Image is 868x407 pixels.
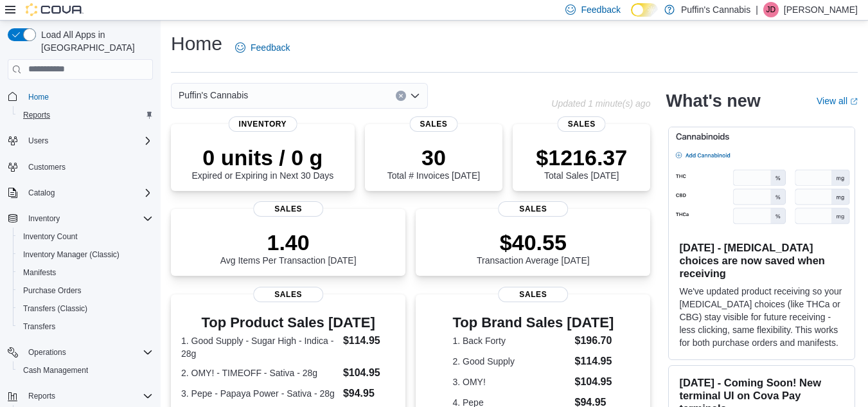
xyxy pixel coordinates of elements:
span: Transfers [18,319,153,334]
span: Feedback [251,41,290,54]
p: [PERSON_NAME] [784,2,858,17]
p: We've updated product receiving so your [MEDICAL_DATA] choices (like THCa or CBG) stay visible fo... [679,285,844,349]
button: Users [23,133,53,149]
span: Operations [28,347,66,357]
span: Inventory [28,213,60,224]
dt: 1. Back Forty [452,334,569,347]
span: Sales [253,201,324,217]
dt: 3. Pepe - Papaya Power - Sativa - 28g [181,387,338,400]
span: Transfers (Classic) [18,301,153,316]
button: Customers [3,158,158,176]
h3: [DATE] - [MEDICAL_DATA] choices are now saved when receiving [679,241,844,280]
span: Purchase Orders [23,285,82,296]
span: Reports [23,388,153,404]
a: Purchase Orders [18,283,87,298]
input: Dark Mode [631,3,658,17]
span: Sales [498,201,569,217]
span: Home [28,92,49,102]
dd: $196.70 [575,333,614,348]
a: Inventory Count [18,229,83,244]
span: Customers [23,159,153,175]
span: Load All Apps in [GEOGRAPHIC_DATA] [36,28,153,54]
button: Inventory Manager (Classic) [13,246,158,264]
span: Catalog [23,185,153,201]
span: Inventory Count [23,231,78,242]
div: Justin Dicks [763,2,779,17]
span: Cash Management [23,365,88,375]
div: Avg Items Per Transaction [DATE] [220,230,357,266]
svg: External link [850,98,858,105]
button: Inventory [23,211,65,226]
h2: What's new [666,91,760,111]
span: Inventory Manager (Classic) [18,247,153,262]
span: Customers [28,162,66,172]
span: Sales [253,287,324,302]
button: Manifests [13,264,158,282]
h3: Top Brand Sales [DATE] [452,315,614,330]
button: Inventory [3,210,158,228]
span: Manifests [18,265,153,280]
span: Home [23,89,153,105]
span: Operations [23,345,153,360]
div: Expired or Expiring in Next 30 Days [191,145,333,181]
button: Reports [13,106,158,124]
button: Catalog [23,185,60,201]
span: Sales [409,116,457,132]
button: Transfers (Classic) [13,300,158,318]
dd: $104.95 [575,374,614,390]
span: Transfers [23,321,55,332]
dt: 2. Good Supply [452,355,569,368]
span: Catalog [28,188,55,198]
p: | [756,2,758,17]
span: Manifests [23,267,56,278]
span: Transfers (Classic) [23,303,87,314]
p: Puffin's Cannabis [681,2,750,17]
a: Customers [23,159,71,175]
button: Catalog [3,184,158,202]
h3: Top Product Sales [DATE] [181,315,395,330]
dd: $114.95 [343,333,395,348]
p: $40.55 [477,230,590,255]
button: Purchase Orders [13,282,158,300]
a: Home [23,89,54,105]
p: $1216.37 [536,145,627,170]
dd: $114.95 [575,354,614,369]
a: Transfers [18,319,60,334]
p: Updated 1 minute(s) ago [551,98,650,109]
a: Inventory Manager (Classic) [18,247,125,262]
button: Transfers [13,318,158,336]
span: Inventory [23,211,153,226]
span: Cash Management [18,363,153,378]
button: Clear input [396,91,406,101]
button: Reports [23,388,60,404]
dt: 1. Good Supply - Sugar High - Indica - 28g [181,334,338,360]
span: Inventory Count [18,229,153,244]
button: Operations [23,345,71,360]
span: Sales [498,287,569,302]
p: 0 units / 0 g [191,145,333,170]
div: Transaction Average [DATE] [477,230,590,266]
img: Cova [26,3,84,16]
span: Inventory Manager (Classic) [23,249,120,260]
div: Total Sales [DATE] [536,145,627,181]
button: Home [3,87,158,106]
a: View allExternal link [817,96,858,106]
span: Puffin's Cannabis [179,87,248,103]
button: Inventory Count [13,228,158,246]
a: Feedback [230,35,295,60]
h1: Home [171,31,222,57]
span: Inventory [229,116,297,132]
button: Cash Management [13,361,158,379]
button: Users [3,132,158,150]
span: Reports [23,110,50,120]
a: Cash Management [18,363,93,378]
dd: $104.95 [343,365,395,381]
p: 1.40 [220,230,357,255]
div: Total # Invoices [DATE] [387,145,480,181]
span: Feedback [581,3,620,16]
a: Manifests [18,265,61,280]
a: Transfers (Classic) [18,301,93,316]
span: Sales [558,116,606,132]
a: Reports [18,107,55,123]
